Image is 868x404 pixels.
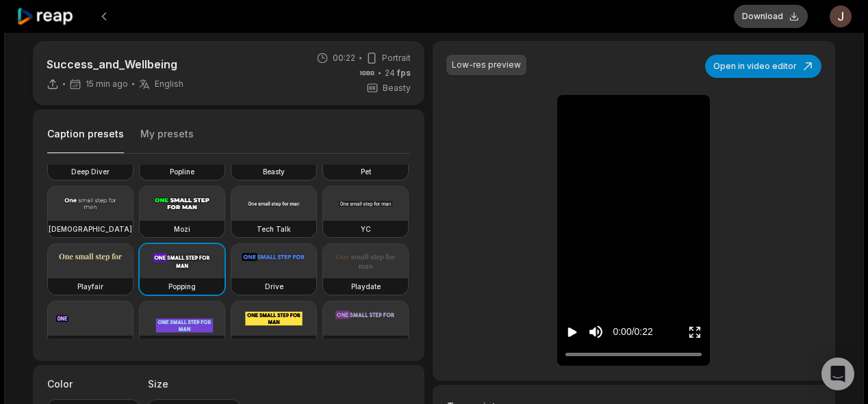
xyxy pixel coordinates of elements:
[47,56,183,72] p: Success_and_Wellbeing
[587,323,604,340] button: Mute sound
[168,281,196,292] h3: Popping
[613,325,652,339] div: 0:00 / 0:22
[705,55,821,78] button: Open in video editor
[257,224,291,234] h3: Tech Talk
[77,281,103,292] h3: Playfair
[383,82,411,94] span: Beasty
[174,224,190,234] h3: Mozi
[49,224,132,234] h3: [DEMOGRAPHIC_DATA]
[565,319,579,345] button: Play video
[382,52,411,64] span: Portrait
[47,127,124,154] button: Caption presets
[265,281,283,292] h3: Drive
[452,59,521,71] div: Low-res preview
[333,52,355,64] span: 00:22
[148,377,240,391] label: Size
[734,5,808,28] button: Download
[155,79,183,90] span: English
[821,358,854,390] div: Open Intercom Messenger
[385,67,411,79] span: 24
[361,224,371,234] h3: YC
[47,377,140,391] label: Color
[351,281,381,292] h3: Playdate
[397,68,411,78] span: fps
[140,127,194,153] button: My presets
[170,166,194,177] h3: Popline
[361,166,371,177] h3: Pet
[263,166,285,177] h3: Beasty
[71,166,110,177] h3: Deep Diver
[688,319,702,345] button: Enter Fullscreen
[86,79,128,90] span: 15 min ago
